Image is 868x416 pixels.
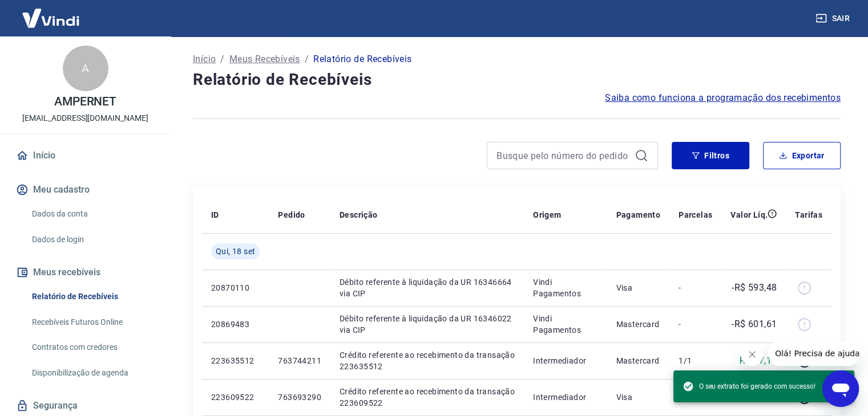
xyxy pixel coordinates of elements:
p: ID [211,209,219,221]
iframe: Fechar mensagem [741,343,764,366]
a: Dados da conta [27,202,157,226]
span: Qui, 18 set [216,246,255,257]
button: Meus recebíveis [14,260,157,285]
a: Contratos com credores [27,336,157,359]
span: O seu extrato foi gerado com sucesso! [683,381,815,392]
button: Exportar [763,142,841,169]
a: Recebíveis Futuros Online [27,311,157,334]
p: [EMAIL_ADDRESS][DOMAIN_NAME] [22,112,148,124]
p: Parcelas [679,209,712,221]
p: Origem [533,209,561,221]
a: Dados de login [27,228,157,251]
p: Valor Líq. [730,209,768,221]
p: Visa [616,391,660,403]
a: Meus Recebíveis [229,52,300,66]
p: Mastercard [616,319,660,330]
p: 223635512 [211,355,260,366]
button: Filtros [672,142,749,169]
p: Débito referente à liquidação da UR 16346664 via CIP [340,276,515,299]
p: Débito referente à liquidação da UR 16346022 via CIP [340,313,515,336]
p: Visa [616,282,660,293]
div: A [63,46,108,91]
p: / [305,52,309,66]
p: Tarifas [795,209,822,221]
p: Vindi Pagamentos [533,313,597,336]
p: Pagamento [616,209,660,221]
p: 20869483 [211,319,260,330]
p: 1/1 [679,355,712,366]
button: Sair [813,8,854,29]
a: Início [193,52,216,66]
p: Relatório de Recebíveis [313,52,411,66]
iframe: Botão para abrir a janela de mensagens [822,370,859,407]
p: 20870110 [211,282,260,293]
p: R$ 97,18 [740,354,777,368]
a: Disponibilização de agenda [27,361,157,385]
p: - [679,282,712,293]
p: - [679,319,712,330]
p: -R$ 593,48 [732,281,777,295]
p: Mastercard [616,355,660,366]
a: Relatório de Recebíveis [27,285,157,308]
a: Início [14,143,157,168]
p: Crédito referente ao recebimento da transação 223609522 [340,386,515,409]
iframe: Mensagem da empresa [768,341,859,366]
span: Olá! Precisa de ajuda? [7,8,96,17]
p: 223609522 [211,391,260,403]
button: Meu cadastro [14,177,157,202]
input: Busque pelo número do pedido [496,147,630,164]
p: Vindi Pagamentos [533,276,597,299]
p: 763744211 [278,355,321,366]
p: / [220,52,224,66]
p: Pedido [278,209,305,221]
h4: Relatório de Recebíveis [193,68,841,91]
a: Saiba como funciona a programação dos recebimentos [605,91,841,105]
img: Vindi [14,1,88,35]
p: Crédito referente ao recebimento da transação 223635512 [340,349,515,372]
p: Intermediador [533,355,597,366]
p: 763693290 [278,391,321,403]
p: AMPERNET [54,96,117,108]
p: Descrição [340,209,378,221]
p: -R$ 601,61 [732,317,777,331]
p: Intermediador [533,391,597,403]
